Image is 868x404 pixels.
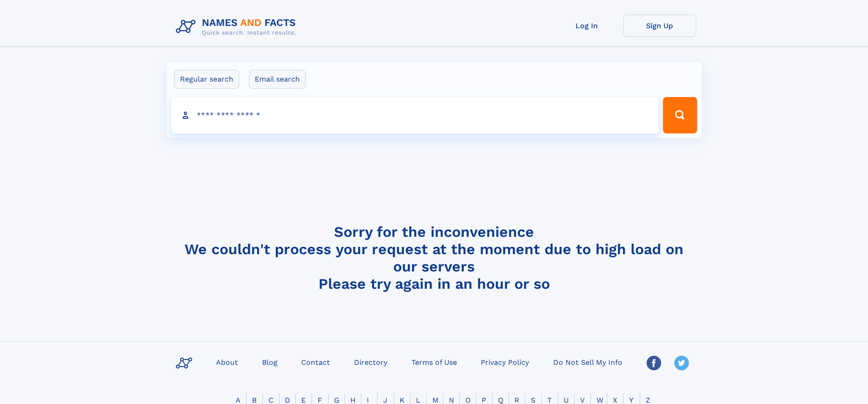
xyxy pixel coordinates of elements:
a: Sign Up [623,15,696,37]
label: Regular search [174,70,239,89]
a: Contact [298,355,334,368]
a: Log In [550,15,623,37]
a: About [212,355,241,368]
img: Twitter [674,356,689,370]
img: Logo Names and Facts [172,15,303,39]
button: Search Button [663,97,697,133]
img: Facebook [647,356,661,370]
a: Directory [350,355,391,368]
a: Do Not Sell My Info [550,355,626,368]
input: search input [171,97,659,133]
a: Privacy Policy [477,355,533,368]
label: Email search [249,70,306,89]
a: Terms of Use [408,355,461,368]
h4: Sorry for the inconvenience We couldn't process your request at the moment due to high load on ou... [172,223,696,292]
a: Blog [258,355,281,368]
